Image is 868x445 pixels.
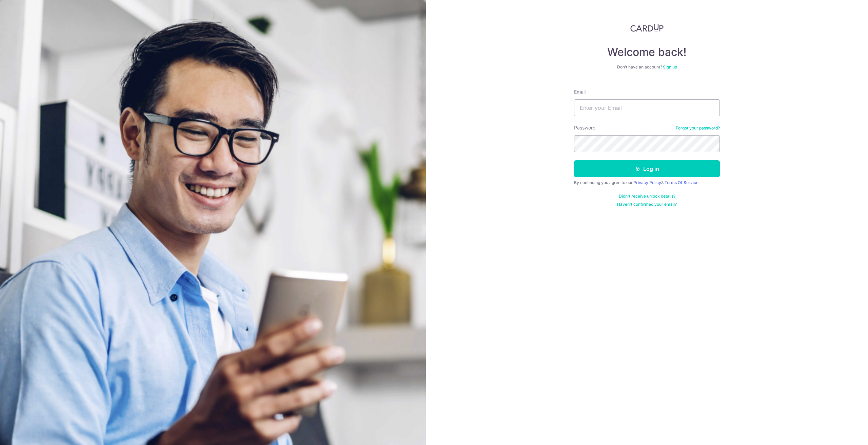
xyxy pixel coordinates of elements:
a: Forgot your password? [676,125,720,131]
a: Terms Of Service [665,180,698,185]
h4: Welcome back! [574,45,720,59]
label: Password [574,124,596,131]
a: Sign up [663,64,677,69]
img: CardUp Logo [630,24,664,32]
a: Privacy Policy [633,180,661,185]
a: Haven't confirmed your email? [617,202,677,207]
div: Don’t have an account? [574,64,720,70]
label: Email [574,88,586,95]
a: Didn't receive unlock details? [619,194,675,199]
div: By continuing you agree to our & [574,180,720,185]
button: Log in [574,160,720,177]
input: Enter your Email [574,99,720,116]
